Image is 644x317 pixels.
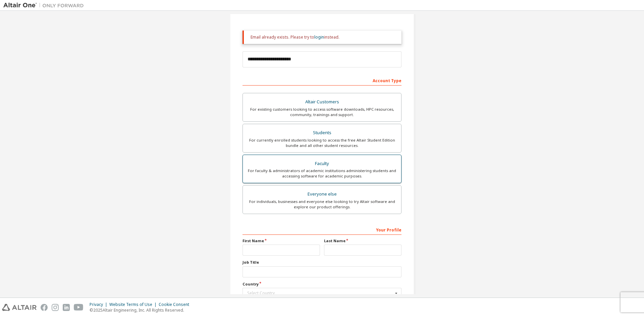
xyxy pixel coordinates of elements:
[247,168,397,179] div: For faculty & administrators of academic institutions administering students and accessing softwa...
[41,304,48,311] img: facebook.svg
[52,304,59,311] img: instagram.svg
[243,238,320,244] label: First Name
[3,2,87,9] img: Altair One
[90,307,193,313] p: © 2025 Altair Engineering, Inc. All Rights Reserved.
[247,291,393,295] div: Select Country
[243,224,401,235] div: Your Profile
[2,304,37,311] img: altair_logo.svg
[324,238,401,244] label: Last Name
[247,159,397,168] div: Faculty
[109,302,159,307] div: Website Terms of Use
[247,128,397,138] div: Students
[243,260,401,265] label: Job Title
[243,281,401,287] label: Country
[247,107,397,117] div: For existing customers looking to access software downloads, HPC resources, community, trainings ...
[63,304,70,311] img: linkedin.svg
[159,302,193,307] div: Cookie Consent
[74,304,84,311] img: youtube.svg
[314,34,324,40] a: login
[90,302,109,307] div: Privacy
[251,35,396,40] div: Email already exists. Please try to instead.
[247,138,397,148] div: For currently enrolled students looking to access the free Altair Student Edition bundle and all ...
[247,199,397,210] div: For individuals, businesses and everyone else looking to try Altair software and explore our prod...
[247,97,397,107] div: Altair Customers
[243,75,401,86] div: Account Type
[247,190,397,199] div: Everyone else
